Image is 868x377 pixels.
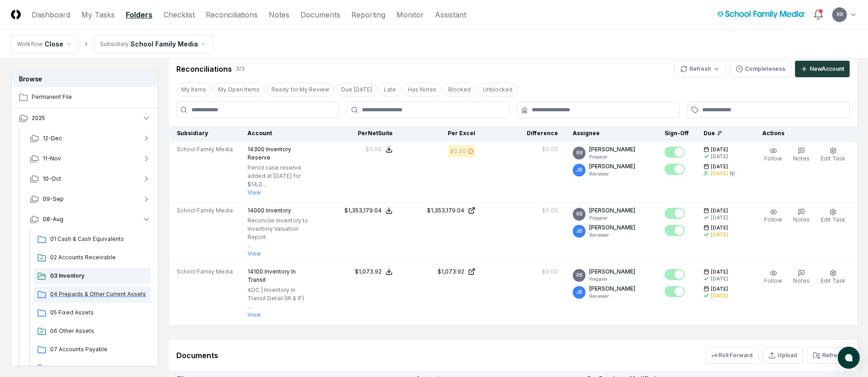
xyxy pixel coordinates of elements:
[589,232,635,239] p: Reviewer
[793,216,810,223] span: Notes
[50,290,147,298] span: 04 Prepaids & Other Current Assets
[23,128,158,149] button: 12-Dec
[34,342,151,358] a: 07 Accounts Payable
[589,154,635,160] p: Preparer
[435,9,466,20] a: Assistant
[764,155,782,162] span: Follow
[589,223,635,232] p: [PERSON_NAME]
[248,129,310,137] div: Account
[711,224,728,231] span: [DATE]
[450,147,466,155] div: $0.00
[576,228,582,234] span: JB
[11,35,213,53] nav: breadcrumb
[11,108,158,128] button: 2025
[565,126,657,142] th: Assignee
[176,350,218,361] div: Documents
[176,83,211,97] button: My Items
[34,268,151,285] a: 03 Inventory
[821,155,845,162] span: Edit Task
[793,277,810,284] span: Notes
[177,268,233,276] span: School Family Media
[163,9,195,20] a: Checklist
[126,9,152,20] a: Folders
[589,293,635,300] p: Reviewer
[443,83,476,97] button: Blocked
[711,207,728,214] span: [DATE]
[407,268,475,276] a: $1,073.92
[711,275,728,282] div: [DATE]
[427,206,464,215] div: $1,353,179.04
[355,268,382,276] div: $1,073.92
[791,145,812,165] button: Notes
[810,65,844,73] div: New Account
[711,292,728,299] div: [DATE]
[50,345,147,354] span: 07 Accounts Payable
[831,6,848,23] button: RB
[248,217,310,250] p: Reconcile Inventory to Inventory Valuation Report ...
[43,134,62,143] span: 12-Dec
[665,225,685,236] button: Mark complete
[11,87,158,108] a: Permanent File
[81,9,115,20] a: My Tasks
[43,154,61,163] span: 11-Nov
[266,83,334,97] button: Ready for My Review
[11,70,158,87] h3: Browse
[34,323,151,340] a: 06 Other Assets
[819,206,847,226] button: Edit Task
[248,188,261,197] button: View
[50,364,147,372] span: 08 Credit Cards
[542,268,558,276] div: $0.00
[50,272,147,280] span: 03 Inventory
[206,9,258,20] a: Reconciliations
[32,9,70,20] a: Dashboard
[34,286,151,303] a: 04 Prepaids & Other Current Assets
[589,206,635,215] p: [PERSON_NAME]
[764,216,782,223] span: Follow
[248,268,296,283] span: Inventory In Transit
[821,277,845,284] span: Edit Task
[819,268,847,287] button: Edit Task
[269,9,289,20] a: Notes
[711,170,728,177] div: [DATE]
[50,235,147,243] span: 01 Cash & Cash Equivalents
[236,65,245,73] div: 3 / 3
[762,145,784,165] button: Follow
[344,206,393,215] button: $1,353,179.04
[764,277,782,284] span: Follow
[589,285,635,293] p: [PERSON_NAME]
[43,215,63,223] span: 08-Aug
[483,126,565,142] th: Difference
[248,146,265,153] span: 14300
[100,40,129,48] div: Subsidiary
[730,170,735,177] div: NI
[821,216,845,223] span: Edit Task
[711,146,728,153] span: [DATE]
[657,126,696,142] th: Sign-Off
[819,145,847,165] button: Edit Task
[711,153,728,160] div: [DATE]
[34,250,151,266] a: 02 Accounts Receivable
[576,211,582,217] span: RB
[711,268,728,275] span: [DATE]
[704,129,740,137] div: Due
[23,209,158,229] button: 08-Aug
[248,268,263,275] span: 14100
[665,164,685,175] button: Mark complete
[711,286,728,292] span: [DATE]
[717,11,806,18] img: School Family Media logo
[438,268,464,276] div: $1,073.92
[791,268,812,287] button: Notes
[793,155,810,162] span: Notes
[23,149,158,169] button: 11-Nov
[32,114,45,122] span: 2025
[576,149,582,156] span: RB
[762,268,784,287] button: Follow
[50,308,147,317] span: 05 Fixed Assets
[300,9,340,20] a: Documents
[17,40,43,48] div: Workflow
[50,327,147,335] span: 06 Other Assets
[589,215,635,222] p: Preparer
[665,208,685,219] button: Mark complete
[248,286,310,311] p: ADC | Inventory in Transit Detail (IR & IF) ...
[351,9,385,20] a: Reporting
